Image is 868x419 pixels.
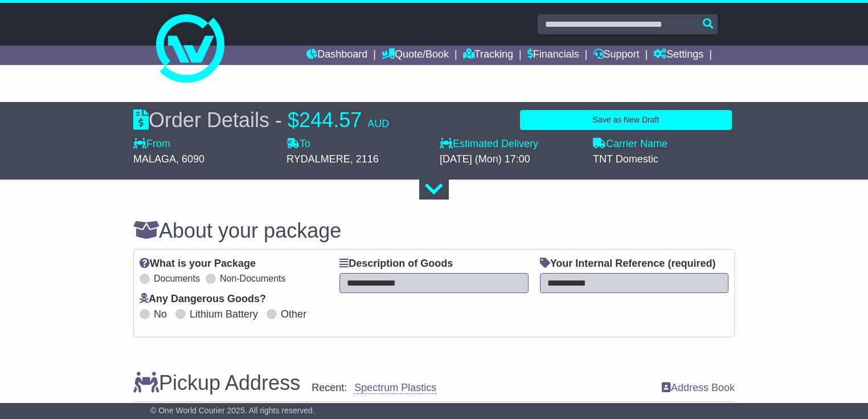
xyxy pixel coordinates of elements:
div: TNT Domestic [593,153,735,166]
label: To [286,138,310,150]
label: Your Internal Reference (required) [540,258,716,270]
h3: About your package [133,219,735,242]
div: Recent: [312,382,650,394]
label: What is your Package [140,258,256,270]
label: Other [281,308,306,321]
span: RYDALMERE [286,153,350,165]
span: , 2116 [350,153,379,165]
button: Save as New Draft [520,110,732,130]
a: Quote/Book [382,46,449,65]
span: $ [288,108,299,132]
label: Description of Goods [339,258,453,270]
label: Non-Documents [220,273,286,284]
label: Any Dangerous Goods? [140,293,266,306]
label: Estimated Delivery [440,138,582,150]
span: © One World Courier 2025. All rights reserved. [150,406,315,415]
div: [DATE] (Mon) 17:00 [440,153,582,166]
a: Spectrum Plastics [354,382,436,394]
span: , 6090 [176,153,204,165]
span: MALAGA [133,153,176,165]
a: Address Book [662,382,735,394]
label: Lithium Battery [190,308,258,321]
label: No [154,308,167,321]
span: AUD [367,118,389,129]
label: Carrier Name [593,138,668,150]
a: Settings [653,46,703,65]
label: From [133,138,170,150]
span: 244.57 [299,108,362,132]
a: Support [593,46,640,65]
a: Dashboard [306,46,367,65]
a: Financials [527,46,579,65]
label: Documents [154,273,200,284]
div: Order Details - [133,108,389,132]
h3: Pickup Address [133,372,300,394]
a: Tracking [463,46,513,65]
